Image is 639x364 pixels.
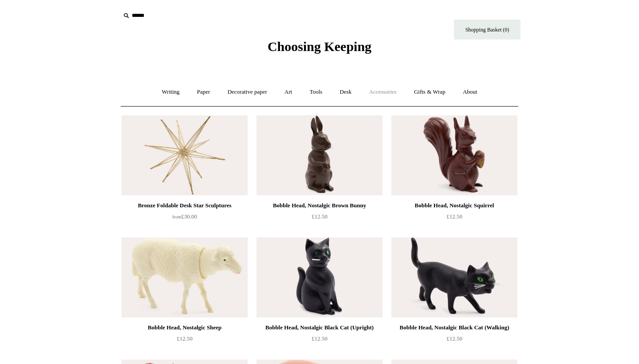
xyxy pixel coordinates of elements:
[256,200,383,237] a: Bobble Head, Nostalgic Brown Bunny £12.50
[256,115,383,195] img: Bobble Head, Nostalgic Brown Bunny
[122,237,248,317] img: Bobble Head, Nostalgic Sheep
[172,214,181,219] span: from
[259,200,380,211] div: Bobble Head, Nostalgic Brown Bunny
[259,322,380,333] div: Bobble Head, Nostalgic Black Cat (Upright)
[154,80,188,104] a: Writing
[391,200,517,237] a: Bobble Head, Nostalgic Squirrel £12.50
[302,80,331,104] a: Tools
[312,213,327,220] span: £12.50
[122,322,248,359] a: Bobble Head, Nostalgic Sheep £12.50
[361,80,405,104] a: Accessories
[312,335,327,342] span: £12.50
[122,200,248,237] a: Bronze Foldable Desk Star Sculptures from£30.00
[122,237,248,317] a: Bobble Head, Nostalgic Sheep Bobble Head, Nostalgic Sheep
[394,322,515,333] div: Bobble Head, Nostalgic Black Cat (Walking)
[220,80,275,104] a: Decorative paper
[454,20,521,40] a: Shopping Basket (0)
[394,200,515,211] div: Bobble Head, Nostalgic Squirrel
[268,46,371,52] a: Choosing Keeping
[177,335,193,342] span: £12.50
[268,39,371,54] span: Choosing Keeping
[122,115,248,195] img: Bronze Foldable Desk Star Sculptures
[391,237,517,317] img: Bobble Head, Nostalgic Black Cat (Walking)
[446,213,462,220] span: £12.50
[256,237,383,317] img: Bobble Head, Nostalgic Black Cat (Upright)
[256,115,383,195] a: Bobble Head, Nostalgic Brown Bunny Bobble Head, Nostalgic Brown Bunny
[391,237,517,317] a: Bobble Head, Nostalgic Black Cat (Walking) Bobble Head, Nostalgic Black Cat (Walking)
[455,80,485,104] a: About
[391,115,517,195] a: Bobble Head, Nostalgic Squirrel Bobble Head, Nostalgic Squirrel
[256,322,383,359] a: Bobble Head, Nostalgic Black Cat (Upright) £12.50
[256,237,383,317] a: Bobble Head, Nostalgic Black Cat (Upright) Bobble Head, Nostalgic Black Cat (Upright)
[124,322,245,333] div: Bobble Head, Nostalgic Sheep
[391,115,517,195] img: Bobble Head, Nostalgic Squirrel
[332,80,360,104] a: Desk
[122,115,248,195] a: Bronze Foldable Desk Star Sculptures Bronze Foldable Desk Star Sculptures
[172,213,197,220] span: £30.00
[124,200,245,211] div: Bronze Foldable Desk Star Sculptures
[446,335,462,342] span: £12.50
[276,80,300,104] a: Art
[189,80,218,104] a: Paper
[391,322,517,359] a: Bobble Head, Nostalgic Black Cat (Walking) £12.50
[406,80,454,104] a: Gifts & Wrap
